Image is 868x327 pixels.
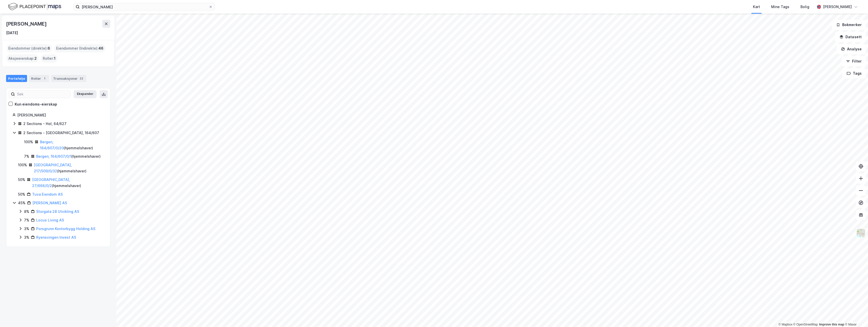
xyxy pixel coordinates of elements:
[8,2,61,11] img: logo.f888ab2527a4732fd821a326f86c7f29.svg
[32,177,70,188] a: [GEOGRAPHIC_DATA], 27/666/0/2
[18,177,25,183] div: 50%
[41,54,58,63] div: Roller :
[23,121,67,127] div: 2 Sections - Hol, 64/627
[29,75,49,82] div: Roller
[856,228,866,238] img: Z
[842,68,866,78] button: Tags
[34,55,37,62] span: 2
[40,140,64,150] a: Bergen, 164/607/0/20
[42,76,47,81] div: 1
[15,90,70,98] input: Søk
[842,56,866,66] button: Filter
[36,218,64,222] a: Locus Living AS
[832,20,866,30] button: Bokmerker
[23,130,99,136] div: 2 Sections - [GEOGRAPHIC_DATA], 164/607
[32,177,104,189] div: ( hjemmelshaver )
[36,227,95,231] a: Porsgrunn Kontorbygg Holding AS
[34,163,72,173] a: [GEOGRAPHIC_DATA], 217/509/0/32
[823,4,852,10] div: [PERSON_NAME]
[36,153,101,159] div: ( hjemmelshaver )
[753,4,760,10] div: Kart
[98,45,103,51] span: 46
[36,154,71,158] a: Bergen, 164/607/0/1
[40,139,104,151] div: ( hjemmelshaver )
[24,226,29,232] div: 3%
[837,44,866,54] button: Analyse
[819,323,844,326] a: Improve this map
[6,54,39,63] div: Aksjeeierskap :
[778,323,792,326] a: Mapbox
[51,75,86,82] div: Transaksjoner
[6,44,52,52] div: Eiendommer (direkte) :
[800,4,809,10] div: Bolig
[17,112,104,118] div: [PERSON_NAME]
[6,75,27,82] div: Portefølje
[36,235,76,239] a: Ryensvingen Invest AS
[18,191,25,197] div: 50%
[843,303,868,327] div: Kontrollprogram for chat
[24,153,29,159] div: 7%
[793,323,818,326] a: OpenStreetMap
[32,192,63,196] a: Tuva Eiendom AS
[34,162,104,174] div: ( hjemmelshaver )
[24,234,29,240] div: 3%
[24,209,29,215] div: 8%
[15,101,57,107] div: Kun eiendoms-eierskap
[24,139,33,145] div: 100%
[771,4,789,10] div: Mine Tags
[79,76,84,81] div: 22
[80,3,209,11] input: Søk på adresse, matrikkel, gårdeiere, leietakere eller personer
[18,200,26,206] div: 45%
[6,20,48,28] div: [PERSON_NAME]
[32,201,67,205] a: [PERSON_NAME] AS
[54,55,56,62] span: 1
[843,303,868,327] iframe: Chat Widget
[74,90,97,98] button: Ekspander
[54,44,105,52] div: Eiendommer (Indirekte) :
[6,30,18,36] div: [DATE]
[835,32,866,42] button: Datasett
[24,217,29,223] div: 7%
[48,45,50,51] span: 6
[18,162,27,168] div: 100%
[36,209,79,214] a: Storgata 28 Utvikling AS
